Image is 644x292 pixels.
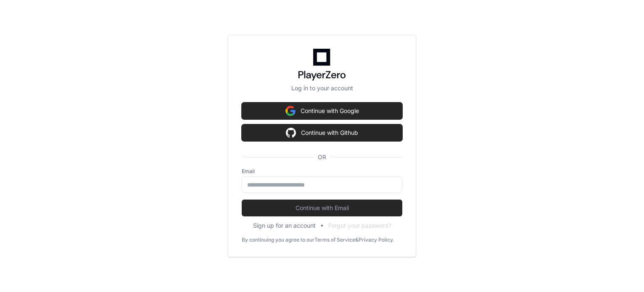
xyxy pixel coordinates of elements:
[328,221,391,230] button: Forgot your password?
[286,124,296,141] img: Sign in with google
[242,237,314,243] div: By continuing you agree to our
[242,103,402,119] button: Continue with Google
[253,221,316,230] button: Sign up for an account
[242,204,402,212] span: Continue with Email
[242,168,402,175] label: Email
[314,153,330,161] span: OR
[355,237,359,243] div: &
[242,84,402,92] p: Log in to your account
[359,237,394,243] a: Privacy Policy.
[242,200,402,216] button: Continue with Email
[285,103,296,119] img: Sign in with google
[242,124,402,141] button: Continue with Github
[314,237,355,243] a: Terms of Service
